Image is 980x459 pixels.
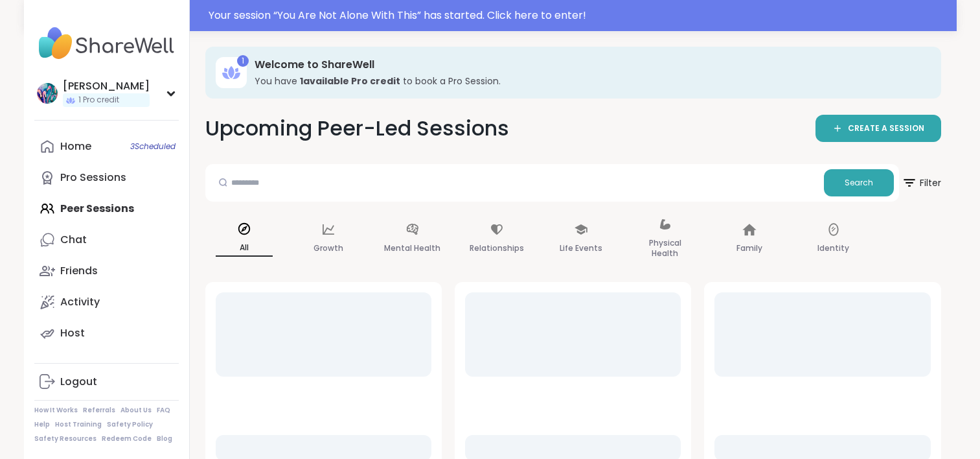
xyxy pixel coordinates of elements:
a: Safety Policy [107,420,153,429]
p: All [216,240,273,257]
a: FAQ [157,406,170,415]
a: Help [34,420,50,429]
h3: Welcome to ShareWell [255,58,923,72]
span: Filter [902,167,941,198]
div: [PERSON_NAME] [63,79,150,93]
a: Blog [157,434,172,443]
span: 3 Scheduled [130,141,176,152]
a: How It Works [34,406,78,415]
img: hollyjanicki [37,83,58,104]
p: Physical Health [637,235,694,261]
p: Growth [313,241,343,256]
a: Chat [34,224,179,255]
div: Pro Sessions [60,171,126,185]
div: Home [60,139,91,154]
a: Pro Sessions [34,162,179,193]
a: CREATE A SESSION [815,115,941,142]
h2: Upcoming Peer-Led Sessions [205,114,509,143]
div: Friends [60,264,98,278]
a: Logout [34,366,179,397]
button: Search [824,169,894,196]
span: 1 Pro credit [78,95,119,106]
div: Host [60,326,85,340]
a: Host Training [55,420,102,429]
span: CREATE A SESSION [848,123,924,134]
button: Filter [902,164,941,202]
p: Mental Health [384,241,440,256]
div: 1 [237,55,249,67]
div: Activity [60,295,100,309]
div: Your session “ You Are Not Alone With This ” has started. Click here to enter! [209,8,949,23]
img: ShareWell Nav Logo [34,21,179,66]
div: Logout [60,375,97,389]
p: Relationships [470,241,524,256]
a: Friends [34,255,179,287]
span: Search [845,177,873,189]
a: Home3Scheduled [34,131,179,162]
b: 1 available Pro credit [300,75,400,88]
a: Host [34,318,179,349]
a: Redeem Code [102,434,152,443]
a: Activity [34,287,179,318]
div: Chat [60,233,87,247]
h3: You have to book a Pro Session. [255,75,923,88]
p: Identity [817,241,849,256]
a: Safety Resources [34,434,97,443]
p: Life Events [560,241,602,256]
p: Family [736,241,762,256]
a: Referrals [83,406,115,415]
a: About Us [120,406,152,415]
